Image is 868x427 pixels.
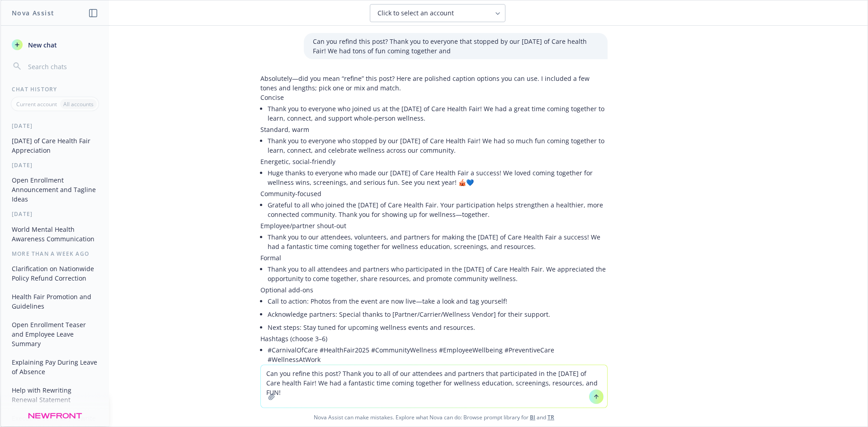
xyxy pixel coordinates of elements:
[8,222,102,246] button: World Mental Health Awareness Communication
[8,261,102,286] button: Clarification on Nationwide Policy Refund Correction
[530,413,535,421] a: BI
[260,157,608,166] p: Energetic, social-friendly
[313,37,599,56] p: Can you refind this post? Thank you to everyone that stopped by our [DATE] of Care health Fair! W...
[547,413,554,421] a: TR
[260,221,608,230] p: Employee/partner shout-out
[4,408,864,427] span: Nova Assist can make mistakes. Explore what Nova can do: Browse prompt library for and
[260,285,608,295] p: Optional add-ons
[260,253,608,263] p: Formal
[268,102,608,125] li: Thank you to everyone who joined us at the [DATE] of Care Health Fair! We had a great time coming...
[12,8,54,18] h1: Nova Assist
[268,230,608,253] li: Thank you to our attendees, volunteers, and partners for making the [DATE] of Care Health Fair a ...
[1,161,109,169] div: [DATE]
[1,210,109,218] div: [DATE]
[8,133,102,158] button: [DATE] of Care Health Fair Appreciation
[268,166,608,189] li: Huge thanks to everyone who made our [DATE] of Care Health Fair a success! We loved coming togeth...
[63,100,94,108] p: All accounts
[268,263,608,285] li: Thank you to all attendees and partners who participated in the [DATE] of Care Health Fair. We ap...
[1,250,109,258] div: More than a week ago
[268,343,608,366] li: #CarnivalOfCare #HealthFair2025 #CommunityWellness #EmployeeWellbeing #PreventiveCare #WellnessAt...
[1,85,109,93] div: Chat History
[261,365,607,408] textarea: Can you refine this post? Thank you to all of our attendees and partners that participated in the...
[26,60,98,73] input: Search chats
[260,93,608,102] p: Concise
[260,334,608,343] p: Hashtags (choose 3–6)
[268,295,608,308] li: Call to action: Photos from the event are now live—take a look and tag yourself!
[268,198,608,221] li: Grateful to all who joined the [DATE] of Care Health Fair. Your participation helps strengthen a ...
[260,125,608,134] p: Standard, warm
[16,100,57,108] p: Current account
[8,383,102,407] button: Help with Rewriting Renewal Statement
[8,355,102,379] button: Explaining Pay During Leave of Absence
[8,289,102,314] button: Health Fair Promotion and Guidelines
[268,134,608,157] li: Thank you to everyone who stopped by our [DATE] of Care Health Fair! We had so much fun coming to...
[1,122,109,130] div: [DATE]
[268,321,608,334] li: Next steps: Stay tuned for upcoming wellness events and resources.
[260,189,608,198] p: Community-focused
[8,37,102,53] button: New chat
[8,173,102,206] button: Open Enrollment Announcement and Tagline Ideas
[26,40,57,50] span: New chat
[8,317,102,351] button: Open Enrollment Teaser and Employee Leave Summary
[370,4,505,22] button: Click to select an account
[268,308,608,321] li: Acknowledge partners: Special thanks to [Partner/Carrier/Wellness Vendor] for their support.
[260,74,608,93] p: Absolutely—did you mean “refine” this post? Here are polished caption options you can use. I incl...
[377,9,454,18] span: Click to select an account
